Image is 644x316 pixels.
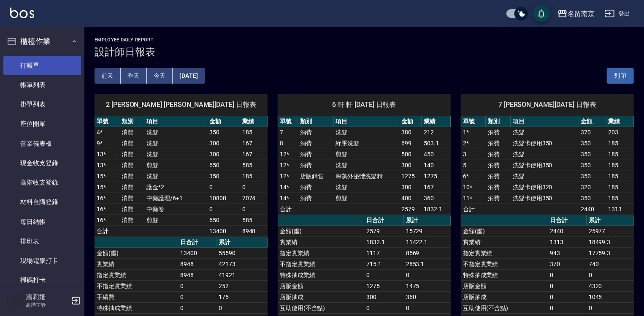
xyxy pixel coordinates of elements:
td: 金額(虛) [95,248,178,259]
td: 503.1 [422,138,451,149]
span: 7 [PERSON_NAME][DATE] 日報表 [471,101,624,109]
td: 650 [207,160,240,171]
td: 特殊抽成業績 [278,270,364,281]
td: 13400 [207,226,240,237]
td: 消費 [486,193,511,204]
td: 實業績 [461,237,548,248]
td: 212 [422,127,451,138]
td: 洗髮 [144,149,207,160]
td: 洗髮卡使用350 [511,160,579,171]
td: 42173 [216,259,268,270]
td: 380 [399,127,422,138]
td: 350 [579,149,606,160]
td: 消費 [486,160,511,171]
table: a dense table [95,116,268,237]
td: 41921 [216,270,268,281]
table: a dense table [461,116,634,215]
td: 167 [240,138,268,149]
td: 消費 [119,149,144,160]
td: 350 [579,193,606,204]
td: 海藻外泌體洗髮精 [334,171,399,182]
td: 1275 [364,281,404,291]
td: 1313 [606,204,634,215]
td: 1832.1 [422,204,451,215]
td: 不指定實業績 [278,259,364,270]
td: 350 [579,171,606,182]
a: 現場電腦打卡 [3,251,81,270]
td: 消費 [486,127,511,138]
a: 3 [463,151,466,158]
td: 0 [240,182,268,193]
th: 金額 [399,116,422,127]
th: 金額 [579,116,606,127]
th: 業績 [606,116,634,127]
td: 中藥護理/6+1 [144,193,207,204]
td: 300 [207,149,240,160]
button: 列印 [607,68,634,84]
td: 2440 [579,204,606,215]
td: 消費 [298,138,333,149]
td: 剪髮 [334,193,399,204]
td: 剪髮 [144,160,207,171]
button: [DATE] [173,68,205,84]
td: 350 [579,160,606,171]
th: 金額 [207,116,240,127]
td: 650 [207,215,240,226]
button: 名留南京 [554,5,598,22]
td: 消費 [119,138,144,149]
td: 0 [178,281,216,291]
td: 2579 [364,226,404,237]
td: 0 [178,291,216,302]
td: 洗髮卡使用350 [511,138,579,149]
td: 15729 [404,226,451,237]
button: 今天 [147,68,173,84]
td: 消費 [298,127,333,138]
td: 消費 [298,149,333,160]
td: 300 [399,182,422,193]
th: 累計 [587,215,634,226]
td: 店販抽成 [461,291,548,302]
td: 洗髮 [511,149,579,160]
td: 不指定實業績 [461,259,548,270]
td: 指定實業績 [95,270,178,281]
td: 350 [207,127,240,138]
td: 0 [240,204,268,215]
td: 360 [404,291,451,302]
td: 1117 [364,248,404,259]
td: 消費 [486,171,511,182]
td: 7074 [240,193,268,204]
td: 金額(虛) [461,226,548,237]
td: 實業績 [95,259,178,270]
td: 1275 [399,171,422,182]
td: 943 [548,248,587,259]
td: 300 [364,291,404,302]
td: 0 [207,182,240,193]
td: 0 [548,270,587,281]
th: 單號 [95,116,119,127]
td: 2440 [548,226,587,237]
td: 店販金額 [278,281,364,291]
button: save [533,5,550,22]
a: 5 [463,162,466,169]
td: 消費 [298,160,333,171]
td: 互助使用(不含點) [461,302,548,313]
span: 6 軒 軒 [DATE] 日報表 [288,101,441,109]
td: 0 [364,302,404,313]
th: 日合計 [178,237,216,248]
th: 類別 [119,116,144,127]
h3: 設計師日報表 [95,46,634,58]
td: 0 [404,270,451,281]
td: 252 [216,281,268,291]
td: 185 [240,127,268,138]
td: 消費 [486,138,511,149]
td: 0 [404,302,451,313]
a: 帳單列表 [3,75,81,95]
td: 2853.1 [404,259,451,270]
a: 高階收支登錄 [3,173,81,192]
td: 洗髮 [334,127,399,138]
td: 185 [606,182,634,193]
td: 585 [240,215,268,226]
td: 55590 [216,248,268,259]
td: 剪髮 [144,215,207,226]
td: 8569 [404,248,451,259]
